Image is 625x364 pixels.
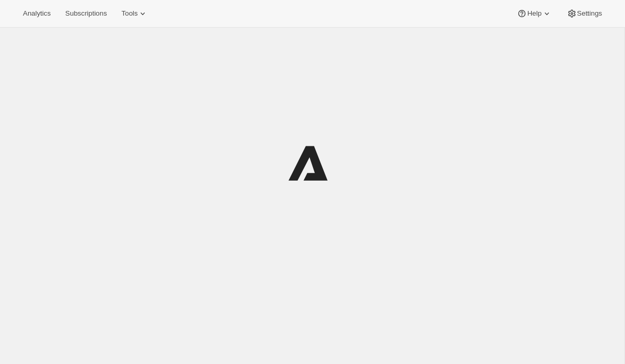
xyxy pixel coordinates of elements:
button: Subscriptions [59,6,113,21]
button: Tools [115,6,154,21]
span: Tools [121,9,137,18]
button: Analytics [17,6,57,21]
button: Settings [560,6,608,21]
span: Settings [577,9,602,18]
span: Subscriptions [65,9,107,18]
span: Help [527,9,541,18]
button: Help [510,6,558,21]
span: Analytics [23,9,51,18]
